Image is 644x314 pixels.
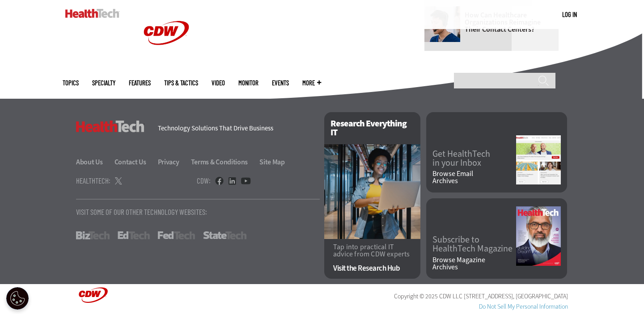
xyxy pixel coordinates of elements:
a: Browse EmailArchives [432,170,516,184]
a: Video [212,80,225,86]
a: Contact Us [114,157,157,167]
p: Visit Some Of Our Other Technology Websites: [76,208,320,216]
a: About Us [76,157,113,167]
a: Do Not Sell My Personal Information [479,302,568,311]
a: Features [129,80,151,86]
a: Subscribe toHealthTech Magazine [432,235,516,253]
a: FedTech [158,231,195,239]
div: Cookie Settings [6,287,29,310]
button: Open Preferences [6,287,29,310]
h4: HealthTech: [76,177,110,184]
a: CDW [133,59,200,68]
img: newsletter screenshot [516,135,561,184]
a: Site Map [259,157,285,167]
a: Privacy [158,157,190,167]
span: Specialty [92,80,115,86]
span: [GEOGRAPHIC_DATA] [516,292,568,301]
span: More [302,80,321,86]
h3: HealthTech [76,121,144,132]
img: Fall 2025 Cover [516,206,561,266]
a: Terms & Conditions [191,157,258,167]
a: BizTech [76,231,110,239]
a: StateTech [203,231,246,239]
a: Visit the Research Hub [333,264,411,272]
a: Get HealthTechin your Inbox [432,150,516,167]
span: , [513,292,514,301]
h4: Technology Solutions That Drive Business [158,125,313,132]
h4: CDW: [197,177,211,184]
span: CDW LLC [STREET_ADDRESS] [439,292,513,301]
a: Tips & Tactics [164,80,198,86]
a: EdTech [118,231,150,239]
a: MonITor [238,80,258,86]
a: Log in [562,10,577,18]
span: Topics [63,80,79,86]
img: Home [65,9,119,18]
h2: Research Everything IT [324,112,420,144]
div: User menu [562,10,577,19]
span: Copyright © 2025 [394,292,438,301]
a: Events [272,80,289,86]
p: Tap into practical IT advice from CDW experts [333,243,411,258]
a: Browse MagazineArchives [432,256,516,271]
